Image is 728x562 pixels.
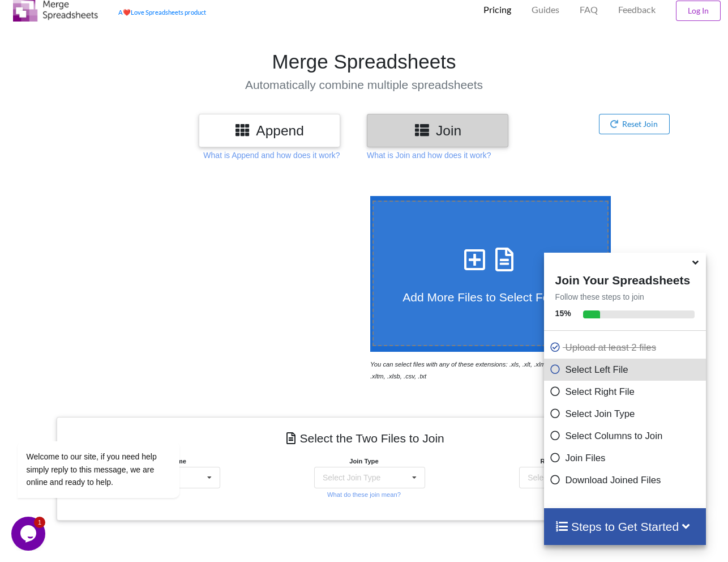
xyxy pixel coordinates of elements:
p: Upload at least 2 files [550,340,704,355]
p: Select Right File [550,385,704,399]
h4: Steps to Get Started [555,520,695,534]
small: What do these join mean? [327,491,401,498]
p: What is Join and how does it work? [367,150,491,161]
button: Log In [676,1,721,21]
div: Select Second File [528,474,594,482]
p: Pricing [483,4,511,16]
p: What is Append and how does it work? [203,150,340,161]
p: Follow these steps to join [544,291,706,303]
i: You can select files with any of these extensions: .xls, .xlt, .xlm, .xlsx, .xlsm, .xltx, .xltm, ... [370,361,597,380]
p: FAQ [580,4,598,16]
p: Download Joined Files [550,473,704,487]
iframe: chat widget [11,339,215,511]
b: Right File Name [541,458,598,465]
p: Select Join Type [550,407,704,421]
h4: Join Your Spreadsheets [544,270,706,287]
h3: Append [207,122,332,139]
iframe: chat widget [11,517,48,551]
div: Select Join Type [323,474,380,482]
button: Reset Join [599,114,670,134]
p: Select Columns to Join [550,429,704,443]
p: Join Files [550,451,704,465]
span: Feedback [618,5,656,14]
b: Join Type [349,458,378,465]
a: AheartLove Spreadsheets product [118,8,206,16]
h4: Select the Two Files to Join [65,425,663,451]
span: Add More Files to Select For Join [402,291,578,304]
h3: Join [375,122,500,139]
b: 15 % [555,309,571,318]
p: Select Left File [550,363,704,377]
span: heart [123,8,131,16]
p: Guides [532,4,559,16]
